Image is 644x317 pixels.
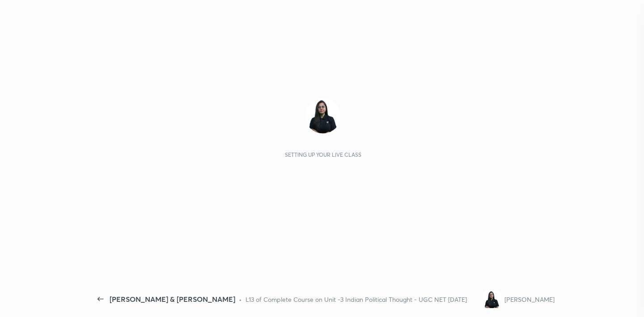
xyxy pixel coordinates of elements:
[483,290,501,308] img: dcf3eb815ff943768bc58b4584e4abca.jpg
[239,295,242,304] div: •
[285,151,361,158] div: Setting up your live class
[504,295,555,304] div: [PERSON_NAME]
[246,295,467,304] div: L13 of Complete Course on Unit -3 Indian Political Thought - UGC NET [DATE]
[305,98,341,133] img: dcf3eb815ff943768bc58b4584e4abca.jpg
[110,294,235,304] div: [PERSON_NAME] & [PERSON_NAME]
